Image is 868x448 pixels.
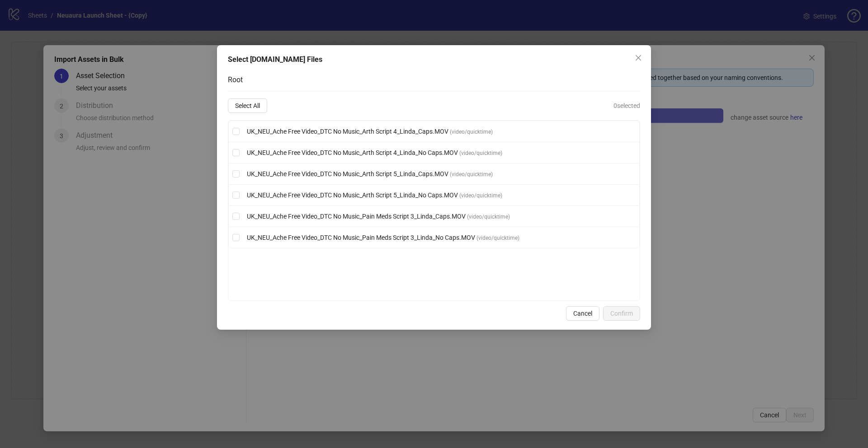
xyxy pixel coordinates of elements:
[247,191,459,199] span: UK_NEU_Ache Free Video_DTC No Music_Arth Script 5_Linda_No Caps.MOV
[247,170,450,177] span: UK_NEU_Ache Free Video_DTC No Music_Arth Script 5_Linda_Caps.MOV
[613,101,640,111] span: 0 selected
[467,214,510,220] span: ( video/quicktime )
[247,128,450,135] span: UK_NEU_Ache Free Video_DTC No Music_Arth Script 4_Linda_Caps.MOV
[459,192,502,199] span: ( video/quicktime )
[573,310,592,317] span: Cancel
[247,149,459,156] span: UK_NEU_Ache Free Video_DTC No Music_Arth Script 4_Linda_No Caps.MOV
[566,306,599,321] button: Cancel
[235,102,260,109] span: Select All
[228,98,267,113] button: Select All
[476,235,519,241] span: ( video/quicktime )
[247,234,476,241] span: UK_NEU_Ache Free Video_DTC No Music_Pain Meds Script 3_Linda_No Caps.MOV
[247,213,467,220] span: UK_NEU_Ache Free Video_DTC No Music_Pain Meds Script 3_Linda_Caps.MOV
[603,306,640,321] button: Confirm
[228,75,243,84] span: Root
[450,129,493,135] span: ( video/quicktime )
[459,150,502,156] span: ( video/quicktime )
[228,54,640,65] div: Select [DOMAIN_NAME] Files
[631,51,646,65] button: Close
[635,54,642,61] span: close
[450,171,493,177] span: ( video/quicktime )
